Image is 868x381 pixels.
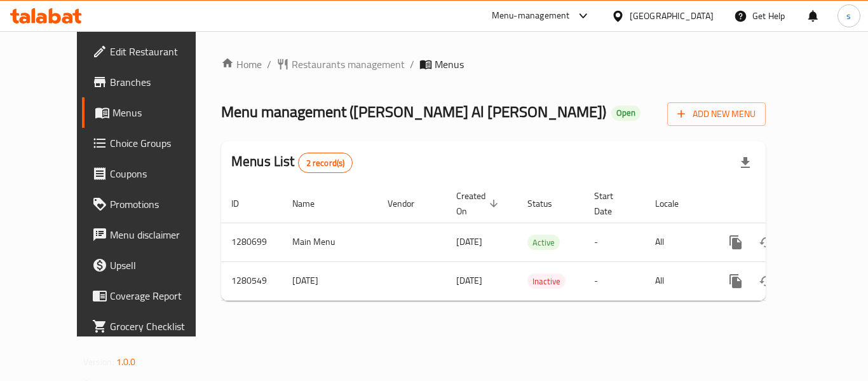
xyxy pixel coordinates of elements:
span: Restaurants management [292,57,405,72]
span: 1.0.0 [116,354,136,370]
a: Home [221,57,262,72]
a: Coupons [82,158,222,189]
div: [GEOGRAPHIC_DATA] [630,9,714,23]
span: Name [292,196,331,211]
a: Edit Restaurant [82,36,222,67]
span: Vendor [388,196,431,211]
a: Grocery Checklist [82,311,222,342]
span: 2 record(s) [299,157,353,169]
span: Active [527,235,560,250]
span: Grocery Checklist [110,319,212,334]
button: more [721,227,751,258]
span: Choice Groups [110,135,212,151]
a: Upsell [82,250,222,281]
button: Change Status [751,227,782,258]
div: Open [611,106,641,121]
a: Menus [82,97,222,128]
span: Branches [110,74,212,90]
span: Coupons [110,166,212,181]
span: Inactive [527,274,566,289]
td: Main Menu [282,223,377,261]
td: - [584,223,645,261]
span: [DATE] [456,272,482,289]
td: [DATE] [282,261,377,300]
span: s [846,9,851,23]
span: Start Date [594,188,630,219]
span: Add New Menu [677,106,756,122]
a: Menu disclaimer [82,219,222,250]
button: Change Status [751,266,782,296]
span: [DATE] [456,233,482,250]
span: Created On [456,188,502,219]
span: ID [231,196,255,211]
div: Inactive [527,274,566,289]
td: - [584,261,645,300]
a: Coverage Report [82,281,222,311]
span: Status [527,196,569,211]
span: Coverage Report [110,288,212,303]
td: All [645,223,710,261]
h2: Menus List [231,152,353,173]
button: Add New Menu [667,102,766,126]
div: Total records count [298,153,353,173]
span: Upsell [110,258,212,273]
span: Menus [435,57,464,72]
a: Branches [82,67,222,97]
li: / [267,57,271,72]
th: Actions [710,184,853,223]
span: Promotions [110,197,212,212]
span: Version: [83,354,114,370]
span: Edit Restaurant [110,44,212,59]
button: more [721,266,751,296]
div: Active [527,235,560,250]
td: 1280699 [221,223,282,261]
div: Export file [730,148,761,178]
span: Open [611,107,641,118]
nav: breadcrumb [221,57,766,72]
td: 1280549 [221,261,282,300]
span: Menu disclaimer [110,227,212,242]
span: Locale [655,196,695,211]
a: Choice Groups [82,128,222,158]
table: enhanced table [221,184,853,301]
a: Promotions [82,189,222,219]
span: Menus [112,105,212,120]
td: All [645,261,710,300]
span: Menu management ( [PERSON_NAME] Al [PERSON_NAME] ) [221,97,606,126]
a: Restaurants management [276,57,405,72]
div: Menu-management [492,8,570,24]
li: / [410,57,414,72]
